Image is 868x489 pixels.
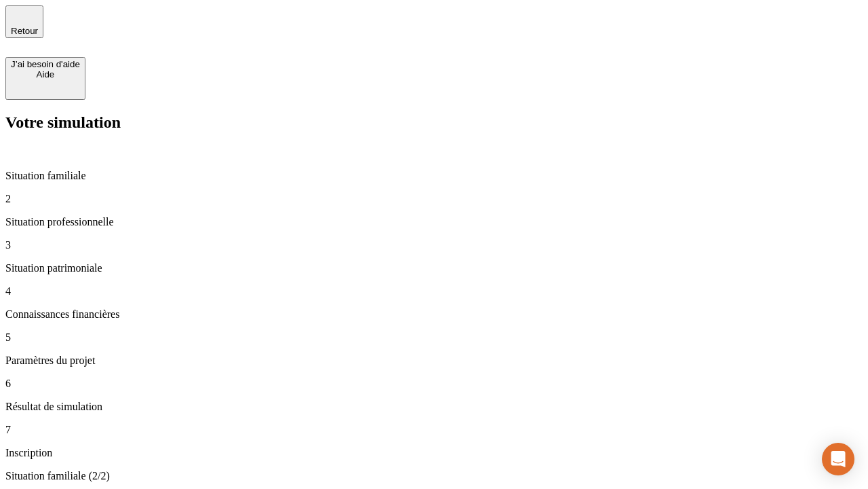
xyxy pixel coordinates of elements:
p: 5 [5,331,863,344]
span: Retour [11,26,38,36]
div: Aide [11,69,80,79]
p: Connaissances financières [5,308,863,321]
p: 7 [5,424,863,436]
div: Open Intercom Messenger [822,443,854,475]
p: Inscription [5,447,863,459]
p: Résultat de simulation [5,401,863,413]
p: Situation familiale (2/2) [5,470,863,482]
h2: Votre simulation [5,113,863,132]
button: Retour [5,5,43,38]
p: Situation familiale [5,170,863,182]
p: 6 [5,378,863,390]
p: Paramètres du projet [5,355,863,367]
p: 3 [5,239,863,251]
p: Situation patrimoniale [5,262,863,274]
p: Situation professionnelle [5,216,863,228]
p: 2 [5,193,863,205]
button: J’ai besoin d'aideAide [5,57,85,100]
p: 4 [5,285,863,297]
div: J’ai besoin d'aide [11,59,80,69]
